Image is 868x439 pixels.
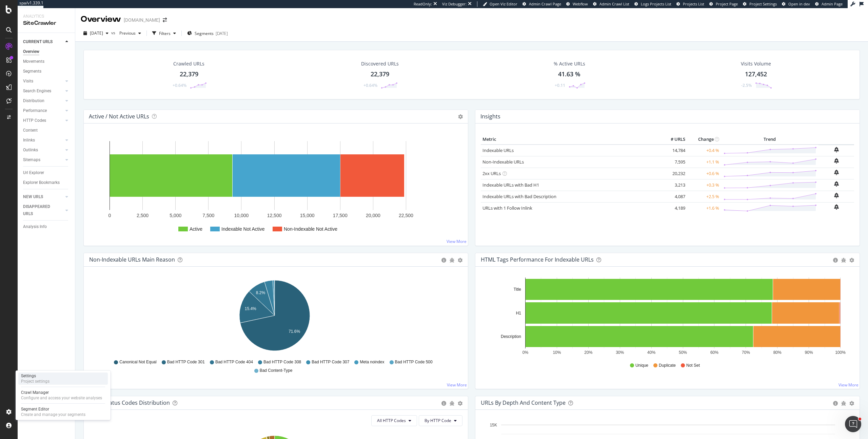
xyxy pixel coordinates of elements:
div: Content [23,127,38,134]
div: 127,452 [745,70,767,79]
td: 14,784 [660,145,687,156]
div: Explorer Bookmarks [23,179,60,186]
a: View More [839,382,859,388]
a: CURRENT URLS [23,38,63,45]
span: Project Settings [749,1,777,6]
span: Canonical Not Equal [119,359,156,365]
a: Open in dev [782,1,810,7]
div: circle-info [833,258,838,263]
span: Bad HTTP Code 308 [263,359,301,365]
div: circle-info [441,258,446,263]
div: Project settings [21,379,50,384]
text: 30% [616,350,624,355]
a: View More [447,238,467,244]
a: Admin Crawl Page [522,1,561,7]
span: All HTTP Codes [377,418,406,423]
text: 40% [647,350,655,355]
button: By HTTP Code [419,415,462,426]
span: vs [111,30,117,36]
div: DISAPPEARED URLS [23,203,57,217]
td: +1.6 % [687,202,721,214]
div: Crawled URLs [173,60,204,67]
a: Analysis Info [23,223,70,230]
div: 22,379 [371,70,389,79]
text: 10% [553,350,561,355]
a: Logs Projects List [634,1,671,7]
a: Search Engines [23,88,63,95]
text: 60% [710,350,718,355]
div: CURRENT URLS [23,38,53,45]
th: Metric [481,134,660,145]
div: [DATE] [216,31,228,36]
a: Webflow [566,1,588,7]
a: Distribution [23,97,63,104]
a: SettingsProject settings [18,373,108,385]
div: Filters [159,31,171,36]
div: arrow-right-arrow-left [163,18,167,22]
h4: Insights [480,112,500,121]
text: 90% [805,350,813,355]
div: 22,379 [180,70,198,79]
div: Url Explorer [23,169,44,176]
div: A chart. [89,134,460,240]
text: H1 [516,311,521,316]
div: gear [458,258,462,263]
a: Admin Crawl List [593,1,629,7]
div: 41.63 % [558,70,580,79]
a: Visits [23,78,63,85]
div: Segments [23,68,41,75]
a: Open Viz Editor [483,1,517,7]
div: Sitemaps [23,156,40,164]
div: Viz Debugger: [442,1,467,7]
div: bug [450,258,454,263]
text: 2,500 [137,213,149,218]
div: bell-plus [834,193,839,198]
text: 71.6% [289,329,300,334]
text: 15K [490,423,497,427]
div: Distribution [23,97,44,104]
td: +0.4 % [687,145,721,156]
text: Indexable Not Active [221,226,265,232]
svg: A chart. [481,278,852,356]
div: gear [849,401,854,406]
div: Non-Indexable URLs Main Reason [89,256,175,263]
text: 70% [742,350,750,355]
div: +0.64% [173,82,186,88]
div: bell-plus [834,158,839,164]
text: 50% [679,350,687,355]
span: Admin Crawl Page [529,1,561,6]
div: bug [841,401,846,406]
div: Settings [21,373,50,379]
a: Inlinks [23,137,63,144]
a: Indexable URLs with Bad Description [482,193,556,199]
span: Bad Content-Type [260,368,293,374]
a: Performance [23,107,63,114]
div: Outlinks [23,147,38,154]
div: ReadOnly: [414,1,432,7]
div: circle-info [833,401,838,406]
td: +1.1 % [687,156,721,168]
text: 100% [835,350,846,355]
span: Bad HTTP Code 301 [167,359,205,365]
div: Search Engines [23,88,51,95]
div: Visits [23,78,33,85]
text: 15,000 [300,213,315,218]
div: NEW URLS [23,193,43,201]
a: View More [447,382,467,388]
div: Crawl Manager [21,390,102,395]
div: -2.5% [741,82,752,88]
div: Analytics [23,14,70,19]
div: Overview [81,14,121,25]
a: Crawl ManagerConfigure and access your website analyses [18,389,108,401]
text: 12,500 [267,213,282,218]
span: Previous [117,30,136,36]
div: Segment Editor [21,406,85,412]
div: URLs by Depth and Content Type [481,399,566,406]
div: Movements [23,58,44,65]
td: 4,189 [660,202,687,214]
text: 80% [773,350,782,355]
div: HTTP Codes [23,117,46,124]
span: Bad HTTP Code 307 [312,359,349,365]
span: By HTTP Code [425,418,451,423]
